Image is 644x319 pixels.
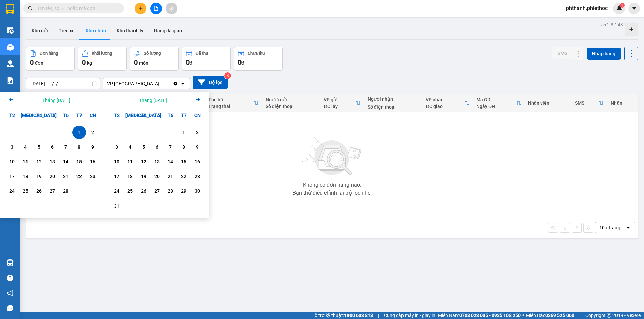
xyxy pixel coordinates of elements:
div: Choose Chủ Nhật, tháng 03 30 2025. It's available. [191,184,204,198]
img: warehouse-icon [7,27,14,34]
div: 19 [139,172,148,180]
div: ĐC giao [426,104,464,109]
div: 5 [34,143,44,151]
div: 10 [112,158,121,166]
span: kg [87,60,92,66]
div: Choose Thứ Ba, tháng 03 18 2025. It's available. [123,170,137,183]
span: 0 [238,58,241,66]
span: đ [241,60,244,66]
div: Đơn hàng [40,51,58,56]
div: 4 [125,143,135,151]
div: 18 [125,172,135,180]
div: Choose Thứ Tư, tháng 02 5 2025. It's available. [32,140,46,154]
span: Hỗ trợ kỹ thuật: [311,312,373,319]
span: ⚪️ [522,314,524,317]
input: Select a date range. [26,78,100,89]
div: Choose Thứ Sáu, tháng 03 14 2025. It's available. [164,155,177,168]
div: 11 [125,158,135,166]
div: 22 [74,172,84,180]
div: T7 [177,109,191,122]
button: Kho nhận [80,23,111,39]
button: plus [135,3,146,14]
div: Tháng [DATE] [139,97,167,104]
div: Choose Thứ Ba, tháng 02 4 2025. It's available. [19,140,32,154]
div: 27 [152,187,162,195]
div: T4 [137,109,150,122]
span: phthanh.phiethoc [560,4,613,12]
div: Choose Thứ Năm, tháng 02 27 2025. It's available. [46,184,59,198]
div: 27 [48,187,57,195]
div: 10 / trang [599,224,620,231]
div: Choose Thứ Sáu, tháng 03 28 2025. It's available. [164,184,177,198]
div: 3 [112,143,121,151]
button: Trên xe [53,23,80,39]
button: Nhập hàng [587,48,621,60]
div: Người gửi [266,97,317,102]
img: svg+xml;base64,PHN2ZyBjbGFzcz0ibGlzdC1wbHVnX19zdmciIHhtbG5zPSJodHRwOi8vd3d3LnczLm9yZy8yMDAwL3N2Zy... [299,133,366,180]
div: Choose Chủ Nhật, tháng 02 2 2025. It's available. [86,126,99,139]
div: 7 [166,143,175,151]
div: Choose Thứ Sáu, tháng 03 21 2025. It's available. [164,170,177,183]
div: 12 [34,158,44,166]
div: Choose Thứ Năm, tháng 03 20 2025. It's available. [150,170,164,183]
button: Khối lượng0kg [78,47,127,71]
div: Tạo kho hàng mới [625,23,638,36]
div: 1 [179,128,189,136]
img: solution-icon [7,77,14,84]
div: 11 [21,158,30,166]
sup: 3 [224,72,231,79]
div: Choose Thứ Hai, tháng 02 3 2025. It's available. [5,140,19,154]
div: T4 [32,109,46,122]
span: 1 [621,3,623,8]
div: 28 [61,187,70,195]
div: 6 [152,143,162,151]
div: 26 [139,187,148,195]
div: Người nhận [368,96,419,102]
div: Choose Thứ Ba, tháng 02 25 2025. It's available. [19,184,32,198]
div: Số điện thoại [266,104,317,109]
svg: open [180,81,185,86]
div: Choose Thứ Năm, tháng 02 13 2025. It's available. [46,155,59,168]
div: 10 [7,158,17,166]
div: 18 [21,172,30,180]
img: warehouse-icon [7,44,14,51]
strong: 0369 525 060 [545,313,574,318]
div: CN [191,109,204,122]
div: 9 [193,143,202,151]
strong: 0708 023 035 - 0935 103 250 [459,313,521,318]
div: 21 [166,172,175,180]
div: Choose Thứ Hai, tháng 03 3 2025. It's available. [110,140,123,154]
span: Miền Bắc [526,312,574,319]
div: 20 [48,172,57,180]
th: Toggle SortBy [473,94,525,112]
span: 0 [186,58,190,66]
div: 19 [34,172,44,180]
div: Choose Thứ Hai, tháng 03 17 2025. It's available. [110,170,123,183]
div: Choose Chủ Nhật, tháng 02 23 2025. It's available. [86,170,99,183]
button: Previous month. [7,96,15,105]
div: 9 [88,143,97,151]
div: Thu hộ [208,97,254,102]
div: Choose Chủ Nhật, tháng 03 23 2025. It's available. [191,170,204,183]
div: 20 [152,172,162,180]
div: Choose Thứ Hai, tháng 03 31 2025. It's available. [110,199,123,213]
button: Chưa thu0đ [234,47,283,71]
span: 0 [30,58,34,66]
div: 3 [7,143,17,151]
img: logo-vxr [6,4,14,14]
button: file-add [150,3,162,14]
button: Đã thu0đ [182,47,231,71]
div: Choose Thứ Sáu, tháng 02 7 2025. It's available. [59,140,72,154]
div: Tháng [DATE] [42,97,70,104]
span: aim [169,6,174,11]
div: CN [86,109,99,122]
div: 31 [112,202,121,210]
div: Choose Thứ Năm, tháng 03 27 2025. It's available. [150,184,164,198]
div: Choose Thứ Hai, tháng 02 17 2025. It's available. [5,170,19,183]
div: 25 [21,187,30,195]
button: caret-down [628,3,640,14]
span: Cung cấp máy in - giấy in: [384,312,436,319]
span: notification [7,290,13,296]
div: T2 [110,109,123,122]
div: Khối lượng [92,51,112,56]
